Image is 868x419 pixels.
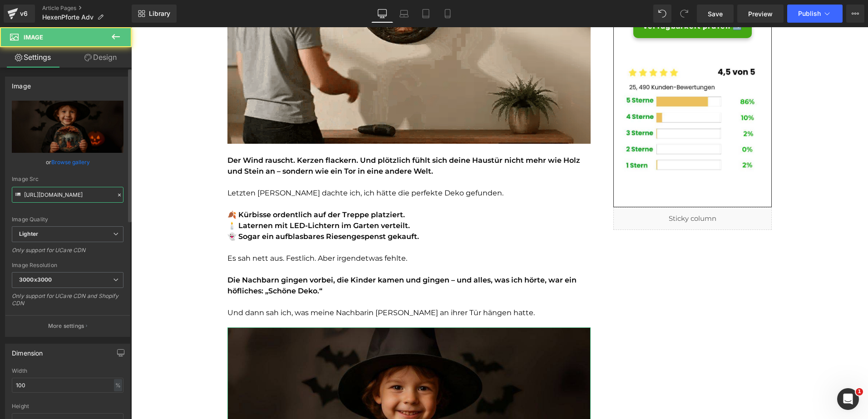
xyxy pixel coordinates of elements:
[42,5,132,12] a: Article Pages
[675,5,693,23] button: Redo
[12,378,123,393] input: auto
[114,379,122,391] div: %
[12,403,123,409] div: Height
[653,5,671,23] button: Undo
[149,10,170,18] span: Library
[4,5,35,23] a: v6
[96,183,274,192] font: 🍂 Kürbisse ordentlich auf der Treppe platziert.
[96,248,445,268] font: Die Nachbarn gingen vorbei, die Kinder kamen und gingen – und alles, was ich hörte, war ein höfli...
[415,5,437,23] a: Tablet
[19,276,52,283] b: 3000x3000
[12,292,123,313] div: Only support for UCare CDN and Shopify CDN
[42,14,94,21] span: HexenPforte Adv
[132,5,177,23] a: New Library
[437,5,459,23] a: Mobile
[12,176,123,182] div: Image Src
[371,5,393,23] a: Desktop
[856,388,863,395] span: 1
[96,281,404,290] font: Und dann sah ich, was meine Nachbarin [PERSON_NAME] an ihrer Tür hängen hatte.
[798,10,821,17] span: Publish
[846,5,864,23] button: More
[68,47,133,68] a: Design
[19,230,38,237] b: Lighter
[748,9,773,19] span: Preview
[24,34,43,41] span: Image
[96,194,279,203] font: 🕯️ Laternen mit LED-Lichtern im Garten verteilt.
[12,77,31,90] div: Image
[12,262,123,268] div: Image Resolution
[5,315,130,336] button: More settings
[787,5,843,23] button: Publish
[48,322,84,330] p: More settings
[708,9,723,19] span: Save
[51,154,90,170] a: Browse gallery
[12,157,123,167] div: or
[96,205,288,214] font: 👻 Sogar ein aufblasbares Riesengespenst gekauft.
[12,344,43,357] div: Dimension
[12,216,123,223] div: Image Quality
[96,129,449,148] font: Der Wind rauscht. Kerzen flackern. Und plötzlich fühlt sich deine Haustür nicht mehr wie Holz und...
[12,368,123,374] div: Width
[737,5,784,23] a: Preview
[96,161,372,170] font: Letzten [PERSON_NAME] dachte ich, ich hätte die perfekte Deko gefunden.
[96,227,276,235] font: Es sah nett aus. Festlich. Aber irgendetwas fehlte.
[12,247,123,260] div: Only support for UCare CDN
[12,187,123,203] input: Link
[393,5,415,23] a: Laptop
[837,388,859,410] iframe: Intercom live chat
[18,8,30,19] div: v6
